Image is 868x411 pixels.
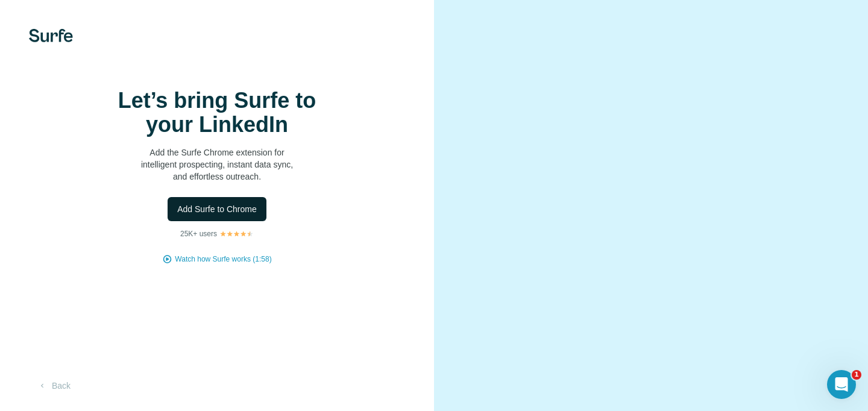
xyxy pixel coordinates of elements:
[180,228,217,239] p: 25K+ users
[29,29,73,42] img: Surfe's logo
[96,89,338,137] h1: Let’s bring Surfe to your LinkedIn
[177,203,257,215] span: Add Surfe to Chrome
[827,370,856,399] iframe: Intercom live chat
[852,370,861,380] span: 1
[96,146,338,183] p: Add the Surfe Chrome extension for intelligent prospecting, instant data sync, and effortless out...
[29,375,79,397] button: Back
[175,254,271,265] button: Watch how Surfe works (1:58)
[168,197,266,221] button: Add Surfe to Chrome
[219,230,254,237] img: Rating Stars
